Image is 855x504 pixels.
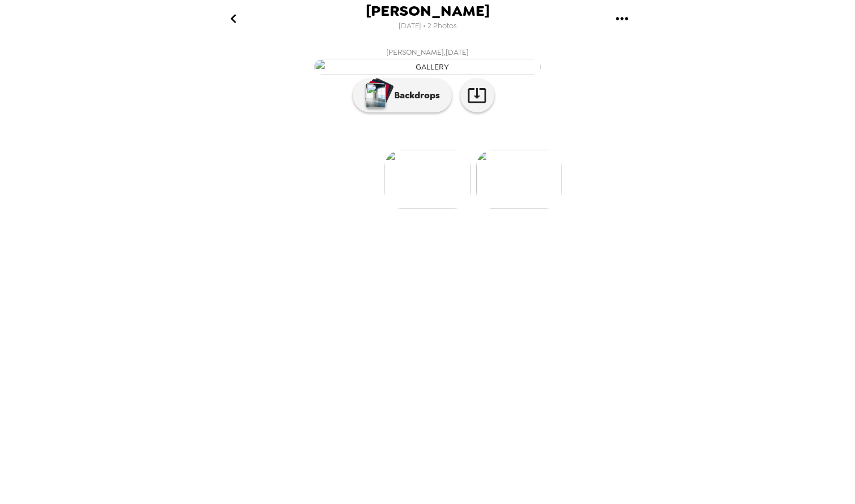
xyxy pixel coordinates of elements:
[476,150,562,208] img: gallery
[399,19,457,34] span: [DATE] • 2 Photos
[385,150,470,208] img: gallery
[314,59,541,75] img: gallery
[366,3,490,19] span: [PERSON_NAME]
[386,46,469,59] span: [PERSON_NAME] , [DATE]
[353,79,452,112] button: Backdrops
[201,42,654,79] button: [PERSON_NAME],[DATE]
[388,89,440,102] p: Backdrops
